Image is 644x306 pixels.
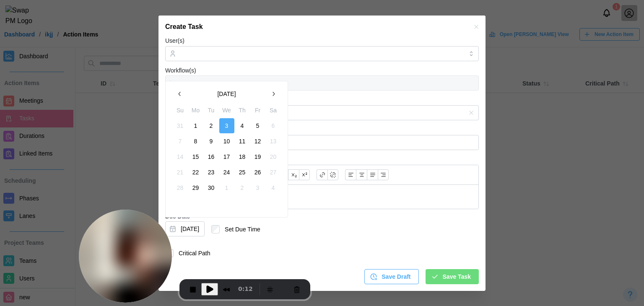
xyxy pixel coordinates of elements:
[235,180,250,195] button: 2 October 2025
[204,165,219,180] button: 23 September 2025
[219,106,234,118] th: We
[327,169,338,180] button: Remove link
[188,165,203,180] button: 22 September 2025
[173,134,188,149] button: 7 September 2025
[250,134,265,149] button: 12 September 2025
[204,180,219,195] button: 30 September 2025
[382,270,410,284] span: Save Draft
[188,149,203,164] button: 15 September 2025
[165,36,184,46] label: User(s)
[173,180,188,195] button: 28 September 2025
[266,149,281,164] button: 20 September 2025
[367,169,378,180] button: Align text: justify
[219,165,234,180] button: 24 September 2025
[173,149,188,164] button: 14 September 2025
[203,106,219,118] th: Tu
[288,169,299,180] button: Subscript
[266,180,281,195] button: 4 October 2025
[356,169,367,180] button: Align text: center
[234,106,250,118] th: Th
[317,169,327,180] button: Link
[235,118,250,133] button: 4 September 2025
[187,86,266,101] button: [DATE]
[204,134,219,149] button: 9 September 2025
[250,118,265,133] button: 5 September 2025
[266,118,281,133] button: 6 September 2025
[165,66,196,75] label: Workflow(s)
[219,118,234,133] button: 3 September 2025
[188,134,203,149] button: 8 September 2025
[235,134,250,149] button: 11 September 2025
[188,180,203,195] button: 29 September 2025
[266,165,281,180] button: 27 September 2025
[345,169,356,180] button: Align text: left
[165,221,205,236] button: Sep 3, 2025
[173,118,188,133] button: 31 August 2025
[299,169,310,180] button: Superscript
[235,149,250,164] button: 18 September 2025
[250,180,265,195] button: 3 October 2025
[219,149,234,164] button: 17 September 2025
[443,270,471,284] span: Save Task
[220,225,260,233] label: Set Due Time
[188,106,203,118] th: Mo
[250,106,265,118] th: Fr
[265,106,281,118] th: Sa
[174,249,210,257] label: Critical Path
[235,165,250,180] button: 25 September 2025
[172,106,188,118] th: Su
[378,169,389,180] button: Align text: right
[250,149,265,164] button: 19 September 2025
[204,118,219,133] button: 2 September 2025
[266,134,281,149] button: 13 September 2025
[173,165,188,180] button: 21 September 2025
[219,134,234,149] button: 10 September 2025
[204,149,219,164] button: 16 September 2025
[219,180,234,195] button: 1 October 2025
[250,165,265,180] button: 26 September 2025
[188,118,203,133] button: 1 September 2025
[165,23,203,30] h2: Create Task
